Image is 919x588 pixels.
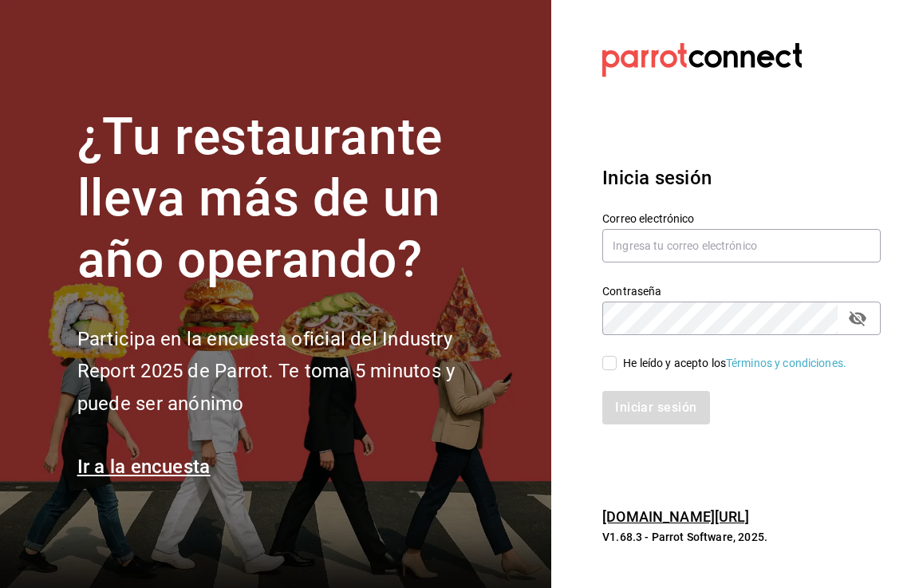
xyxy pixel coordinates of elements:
button: passwordField [844,305,871,332]
label: Contraseña [602,286,881,297]
p: V1.68.3 - Parrot Software, 2025. [602,529,881,545]
div: He leído y acepto los [623,355,846,372]
a: Términos y condiciones. [726,357,846,369]
h2: Participa en la encuesta oficial del Industry Report 2025 de Parrot. Te toma 5 minutos y puede se... [77,323,508,420]
h1: ¿Tu restaurante lleva más de un año operando? [77,107,508,290]
a: Ir a la encuesta [77,456,211,478]
label: Correo electrónico [602,213,881,224]
a: [DOMAIN_NAME][URL] [602,508,749,525]
input: Ingresa tu correo electrónico [602,229,881,262]
h3: Inicia sesión [602,164,881,192]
